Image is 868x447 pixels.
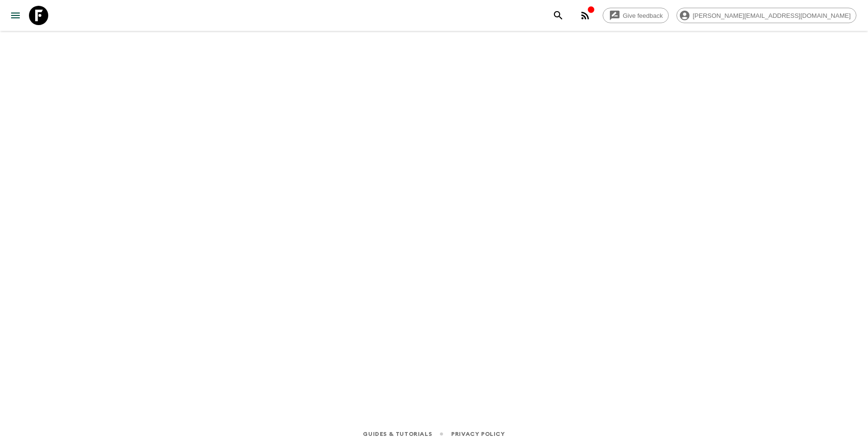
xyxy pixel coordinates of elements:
a: Give feedback [603,8,669,23]
span: Give feedback [618,12,668,19]
div: [PERSON_NAME][EMAIL_ADDRESS][DOMAIN_NAME] [676,8,856,23]
button: menu [6,6,25,25]
span: [PERSON_NAME][EMAIL_ADDRESS][DOMAIN_NAME] [688,12,856,19]
a: Privacy Policy [451,429,505,439]
a: Guides & Tutorials [363,429,432,439]
button: search adventures [549,6,568,25]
